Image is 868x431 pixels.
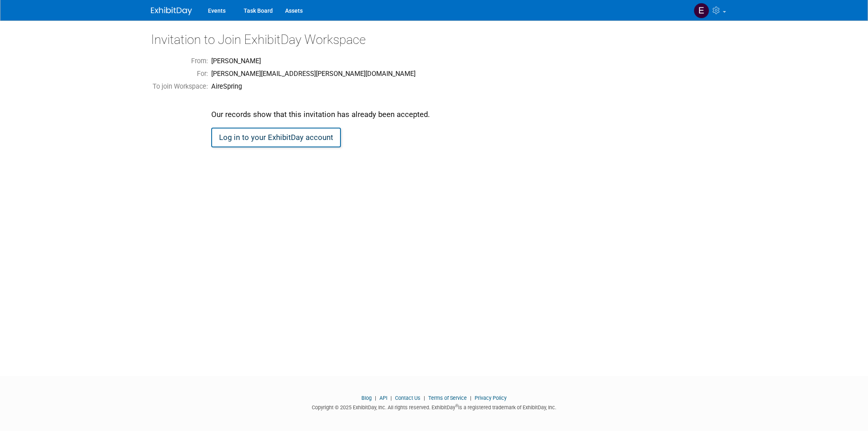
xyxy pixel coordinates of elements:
a: Contact Us [395,395,420,401]
td: For: [151,68,210,80]
td: [PERSON_NAME][EMAIL_ADDRESS][PERSON_NAME][DOMAIN_NAME] [210,68,432,80]
a: API [379,395,387,401]
div: Our records show that this invitation has already been accepted. [211,95,430,120]
h2: Invitation to Join ExhibitDay Workspace [151,33,717,47]
span: | [388,395,394,401]
td: [PERSON_NAME] [210,55,432,68]
sup: ® [455,403,458,408]
a: Terms of Service [428,395,467,401]
img: ExhibitDay [151,7,192,15]
span: | [373,395,378,401]
td: AireSpring [210,80,432,93]
td: To join Workspace: [151,80,210,93]
span: | [468,395,473,401]
span: | [422,395,427,401]
a: Privacy Policy [475,395,507,401]
td: From: [151,55,210,68]
a: Blog [361,395,372,401]
img: erica arjona [694,3,709,18]
a: Log in to your ExhibitDay account [211,128,341,147]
